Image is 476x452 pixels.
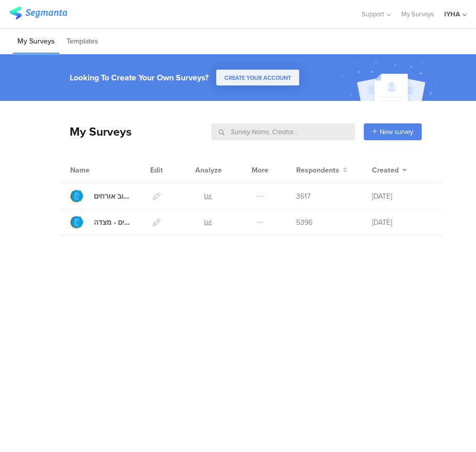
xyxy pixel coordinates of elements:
input: Survey Name, Creator... [212,123,355,140]
button: CREATE YOUR ACCOUNT [216,70,299,85]
span: 5396 [296,217,313,228]
div: Edit [146,157,168,183]
div: IYHA [444,9,460,19]
button: Respondents [296,165,347,176]
span: Support [362,9,384,19]
span: Created [372,165,399,176]
span: CREATE YOUR ACCOUNT [224,74,291,82]
li: My Surveys [13,30,59,54]
a: משוב אורחים - [GEOGRAPHIC_DATA] [70,189,131,203]
a: משוב אורחים - מצדה [70,216,131,229]
span: Respondents [296,165,339,176]
div: משוב אורחים - עין גדי [94,191,131,202]
div: [DATE] [372,217,432,228]
div: [DATE] [372,191,432,202]
img: segmanta logo [9,7,67,19]
img: create_account_image.svg [337,57,443,104]
div: My Surveys [59,123,132,140]
div: More [249,157,271,183]
div: Looking To Create Your Own Surveys? [70,72,209,83]
span: 3617 [296,191,311,202]
span: New survey [380,127,413,137]
div: Name [70,165,131,176]
div: Analyze [193,157,223,183]
li: Templates [62,30,103,54]
div: משוב אורחים - מצדה [94,217,131,228]
button: Created [372,165,407,176]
